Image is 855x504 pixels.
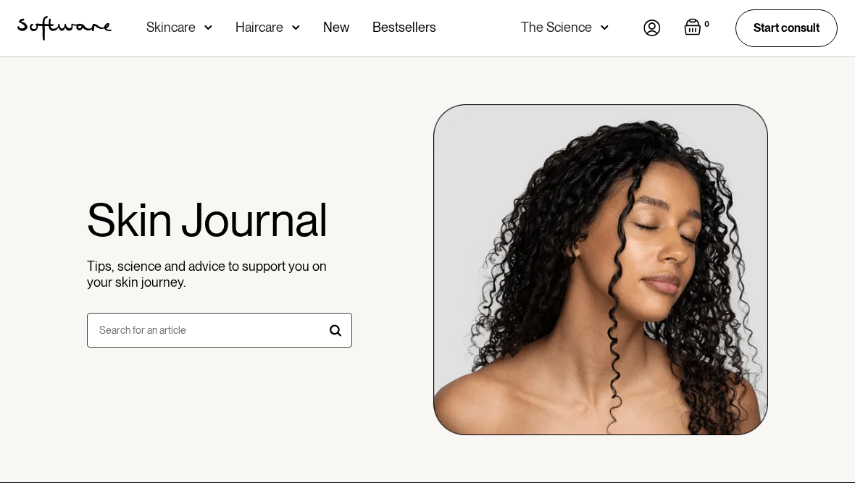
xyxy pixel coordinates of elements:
[433,92,768,448] img: Skin Journal
[17,16,112,41] img: Software Logo
[146,20,196,35] div: Skincare
[235,20,283,35] div: Haircare
[87,192,353,248] h1: Skin Journal
[735,9,838,46] a: Start consult
[701,18,712,31] div: 0
[292,20,300,35] img: arrow down
[601,20,609,35] img: arrow down
[521,20,592,35] div: The Science
[87,313,353,348] input: Search for an article
[87,313,353,348] form: search form
[684,18,712,38] a: Open empty cart
[204,20,212,35] img: arrow down
[87,259,330,290] p: Tips, science and advice to support you on your skin journey.
[17,16,112,41] a: home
